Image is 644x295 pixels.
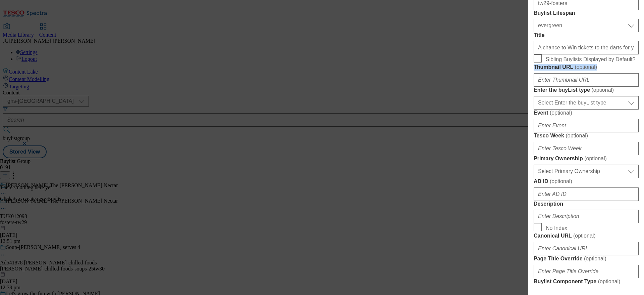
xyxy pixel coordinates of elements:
[534,242,639,255] input: Enter Canonical URL
[584,156,607,161] span: ( optional )
[534,64,639,71] label: Thumbnail URL
[534,119,639,132] input: Enter Event
[550,178,572,184] span: ( optional )
[534,187,639,201] input: Enter AD ID
[534,178,639,185] label: AD ID
[534,73,639,87] input: Enter Thumbnail URL
[566,133,588,138] span: ( optional )
[575,64,597,70] span: ( optional )
[591,87,614,93] span: ( optional )
[534,41,639,54] input: Enter Title
[546,56,636,62] span: Sibling Buylists Displayed by Default?
[534,265,639,278] input: Enter Page Title Override
[534,255,639,262] label: Page Title Override
[534,32,639,38] label: Title
[550,110,572,116] span: ( optional )
[584,256,606,261] span: ( optional )
[534,278,639,285] label: Buylist Component Type
[534,233,639,239] label: Canonical URL
[546,225,567,231] span: No Index
[534,87,639,93] label: Enter the buyList type
[534,201,639,207] label: Description
[534,132,639,139] label: Tesco Week
[573,233,596,239] span: ( optional )
[534,155,639,162] label: Primary Ownership
[534,210,639,223] input: Enter Description
[534,10,639,16] label: Buylist Lifespan
[534,110,639,116] label: Event
[534,142,639,155] input: Enter Tesco Week
[598,279,621,284] span: ( optional )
